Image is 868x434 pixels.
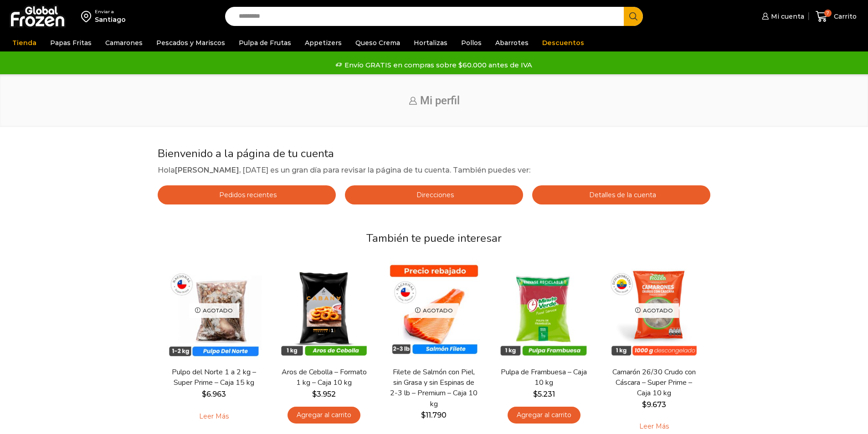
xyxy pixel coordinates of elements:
div: Santiago [95,15,126,24]
bdi: 3.952 [312,390,336,398]
span: $ [642,400,647,409]
img: address-field-icon.svg [81,9,95,24]
p: Agotado [189,303,239,318]
a: Tienda [8,34,41,51]
a: Filete de Salmón con Piel, sin Grasa y sin Espinas de 2-3 lb – Premium – Caja 10 kg [390,367,479,409]
p: Hola , [DATE] es un gran día para revisar la página de tu cuenta. También puedes ver: [158,164,710,176]
span: Mi cuenta [769,12,804,21]
a: Hortalizas [409,34,452,51]
a: Direcciones [345,185,523,204]
a: Pollos [457,34,486,51]
strong: [PERSON_NAME] [175,166,239,174]
a: Descuentos [538,34,589,51]
bdi: 6.963 [202,390,226,398]
bdi: 11.790 [421,411,447,419]
a: Agregar al carrito: “Pulpa de Frambuesa - Caja 10 kg” [508,407,580,424]
span: También te puede interesar [366,231,502,245]
a: Camarones [101,34,147,51]
span: $ [312,390,317,398]
p: Agotado [409,303,459,318]
span: $ [533,390,538,398]
a: Detalles de la cuenta [532,185,710,204]
span: Direcciones [414,191,454,199]
a: Pescados y Mariscos [152,34,230,51]
div: Enviar a [95,9,126,15]
a: 7 Carrito [813,6,859,27]
a: Appetizers [300,34,346,51]
span: Detalles de la cuenta [587,191,656,199]
a: Pedidos recientes [158,185,336,204]
a: Mi cuenta [760,7,804,26]
span: Pedidos recientes [217,191,277,199]
a: Leé más sobre “Pulpo del Norte 1 a 2 kg - Super Prime - Caja 15 kg” [185,407,243,426]
a: Camarón 26/30 Crudo con Cáscara – Super Prime – Caja 10 kg [610,367,699,399]
button: Search button [624,7,643,26]
a: Agregar al carrito: “Aros de Cebolla - Formato 1 kg - Caja 10 kg” [288,407,360,424]
a: Pulpa de Frutas [234,34,296,51]
a: Aros de Cebolla – Formato 1 kg – Caja 10 kg [279,367,369,388]
span: Mi perfil [420,94,460,107]
a: Abarrotes [491,34,533,51]
a: Queso Crema [351,34,405,51]
span: $ [421,411,426,419]
bdi: 5.231 [533,390,555,398]
span: Carrito [832,12,857,21]
a: Pulpo del Norte 1 a 2 kg – Super Prime – Caja 15 kg [169,367,259,388]
a: Pulpa de Frambuesa – Caja 10 kg [499,367,589,388]
span: 7 [824,10,832,17]
p: Agotado [629,303,679,318]
span: $ [202,390,206,398]
a: Papas Fritas [46,34,96,51]
span: Bienvenido a la página de tu cuenta [158,146,334,161]
bdi: 9.673 [642,400,666,409]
